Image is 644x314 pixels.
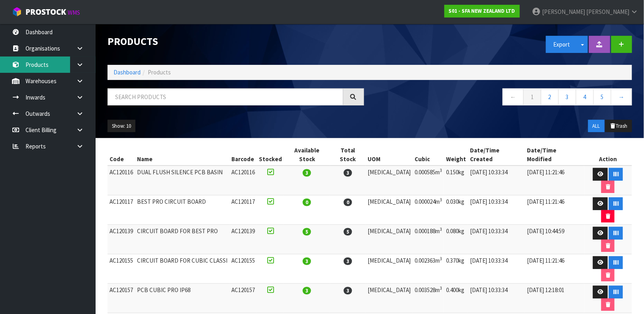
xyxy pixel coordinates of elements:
td: AC120139 [108,225,135,254]
sup: 3 [440,168,442,173]
span: 5 [344,228,352,236]
span: Products [148,68,171,76]
td: [MEDICAL_DATA] [366,225,413,254]
button: Show: 10 [108,120,135,133]
span: 3 [344,169,352,177]
button: Export [546,36,578,53]
td: AC120117 [229,195,257,225]
td: DUAL FLUSH SILENCE PCB BASIN [135,166,229,195]
td: [DATE] 10:33:34 [468,225,525,254]
td: 0.002363m [413,254,444,284]
td: [DATE] 11:21:46 [525,254,584,284]
a: 2 [541,88,559,105]
td: AC120139 [229,225,257,254]
sup: 3 [440,197,442,203]
span: 3 [303,257,311,265]
td: AC120157 [108,284,135,313]
td: 0.000585m [413,166,444,195]
a: 1 [523,88,541,105]
td: 0.150kg [444,166,468,195]
td: 0.400kg [444,284,468,313]
a: ← [503,88,524,105]
span: ProStock [25,7,66,17]
td: 0.080kg [444,225,468,254]
sup: 3 [440,285,442,291]
td: [DATE] 10:33:34 [468,284,525,313]
th: Barcode [229,144,257,166]
span: 0 [344,199,352,206]
th: Date/Time Modified [525,144,584,166]
td: [DATE] 12:18:01 [525,284,584,313]
td: [DATE] 11:21:46 [525,195,584,225]
span: [PERSON_NAME] [586,8,629,16]
nav: Page navigation [376,88,632,108]
a: Dashboard [114,68,141,76]
td: 0.003528m [413,284,444,313]
td: AC120117 [108,195,135,225]
th: Name [135,144,229,166]
td: [MEDICAL_DATA] [366,284,413,313]
td: AC120157 [229,284,257,313]
td: 0.000188m [413,225,444,254]
sup: 3 [440,256,442,261]
span: 3 [344,287,352,294]
h1: Products [108,36,364,47]
td: PCB CUBIC PRO IP68 [135,284,229,313]
th: Code [108,144,135,166]
a: 4 [576,88,594,105]
th: UOM [366,144,413,166]
td: AC120116 [108,166,135,195]
a: 5 [593,88,611,105]
td: [DATE] 10:33:34 [468,166,525,195]
td: [MEDICAL_DATA] [366,254,413,284]
td: CIRCUIT BOARD FOR BEST PRO [135,225,229,254]
a: 3 [558,88,576,105]
th: Date/Time Created [468,144,525,166]
td: CIRCUIT BOARD FOR CUBIC CLASSI [135,254,229,284]
td: [DATE] 11:21:46 [525,166,584,195]
th: Total Stock [330,144,366,166]
td: 0.000024m [413,195,444,225]
td: [DATE] 10:33:34 [468,195,525,225]
td: [MEDICAL_DATA] [366,195,413,225]
span: 3 [303,287,311,294]
td: 0.370kg [444,254,468,284]
td: [DATE] 10:33:34 [468,254,525,284]
th: Action [584,144,632,166]
th: Stocked [257,144,284,166]
span: 3 [344,257,352,265]
span: 5 [303,228,311,236]
span: 3 [303,169,311,177]
th: Available Stock [284,144,330,166]
a: S01 - SFA NEW ZEALAND LTD [444,5,520,18]
td: AC120155 [108,254,135,284]
a: → [611,88,632,105]
th: Cubic [413,144,444,166]
button: ALL [588,120,605,133]
td: 0.030kg [444,195,468,225]
button: Trash [605,120,632,133]
td: [MEDICAL_DATA] [366,166,413,195]
td: AC120116 [229,166,257,195]
td: BEST PRO CIRCUIT BOARD [135,195,229,225]
td: [DATE] 10:44:59 [525,225,584,254]
th: Weight [444,144,468,166]
sup: 3 [440,226,442,232]
span: 0 [303,199,311,206]
strong: S01 - SFA NEW ZEALAND LTD [449,8,515,14]
small: WMS [68,9,80,16]
img: cube-alt.png [12,7,22,17]
td: AC120155 [229,254,257,284]
input: Search products [108,88,343,105]
span: [PERSON_NAME] [542,8,585,16]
